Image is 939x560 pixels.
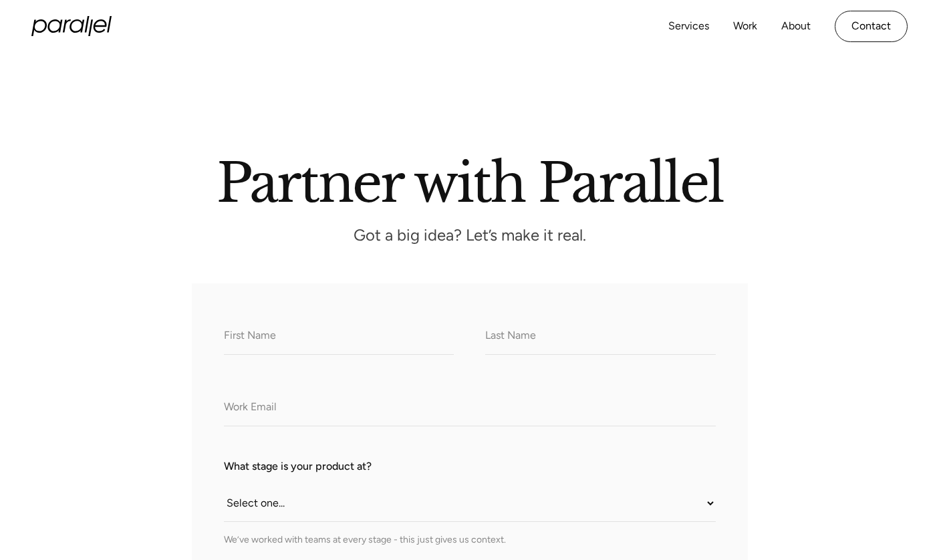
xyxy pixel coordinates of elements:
[668,17,709,36] a: Services
[224,533,716,547] div: We’ve worked with teams at every stage - this just gives us context.
[781,17,811,36] a: About
[224,318,454,355] input: First Name
[224,390,716,426] input: Work Email
[224,458,716,474] label: What stage is your product at?
[269,229,670,241] p: Got a big idea? Let’s make it real.
[31,16,112,36] a: home
[485,318,715,355] input: Last Name
[733,17,757,36] a: Work
[835,11,908,42] a: Contact
[96,158,844,203] h2: Partner with Parallel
